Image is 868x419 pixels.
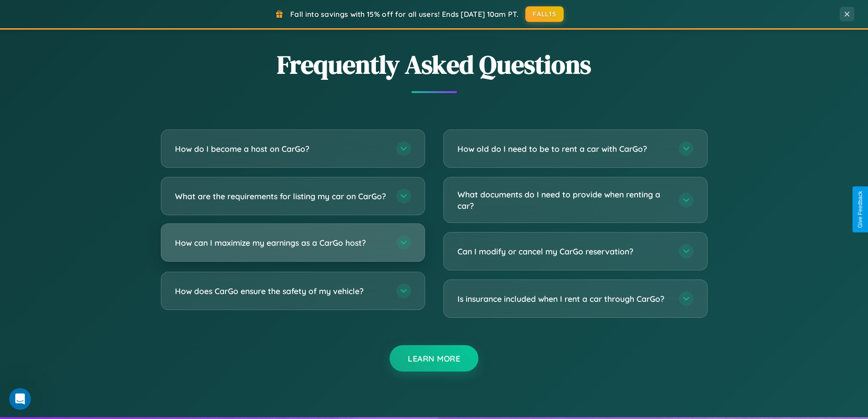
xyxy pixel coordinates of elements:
[161,47,708,82] h2: Frequently Asked Questions
[175,191,387,202] h3: What are the requirements for listing my car on CarGo?
[525,6,564,22] button: FALL15
[457,189,670,211] h3: What documents do I need to provide when renting a car?
[175,285,387,297] h3: How does CarGo ensure the safety of my vehicle?
[290,10,519,19] span: Fall into savings with 15% off for all users! Ends [DATE] 10am PT.
[390,345,478,372] button: Learn More
[857,191,863,228] div: Give Feedback
[175,237,387,248] h3: How can I maximize my earnings as a CarGo host?
[457,246,670,257] h3: Can I modify or cancel my CarGo reservation?
[175,143,387,155] h3: How do I become a host on CarGo?
[9,388,31,410] iframe: Intercom live chat
[457,143,670,155] h3: How old do I need to be to rent a car with CarGo?
[457,293,670,305] h3: Is insurance included when I rent a car through CarGo?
